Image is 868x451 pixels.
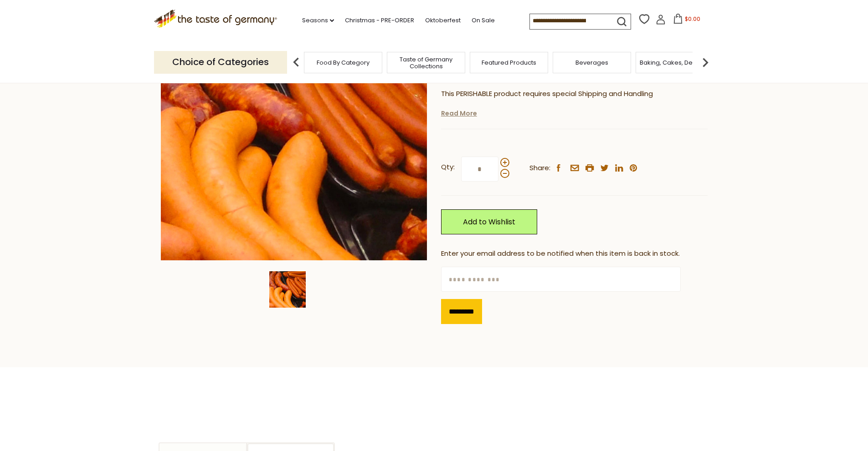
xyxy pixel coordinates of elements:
[441,88,708,100] p: This PERISHABLE product requires special Shipping and Handling
[317,59,370,66] a: Food By Category
[345,15,414,25] a: Christmas - PRE-ORDER
[441,162,455,173] strong: Qty:
[482,59,536,66] a: Featured Products
[269,271,306,308] img: The Taste of Germany Sausage Collection, 4 varieties, 4 lbs.
[668,14,706,27] button: $0.00
[640,59,710,66] a: Baking, Cakes, Desserts
[441,248,708,259] div: Enter your email address to be notified when this item is back in stock.
[450,106,708,118] li: We will ship this product in heat-protective packaging and ice.
[685,15,700,23] span: $0.00
[441,209,537,234] a: Add to Wishlist
[425,15,461,25] a: Oktoberfest
[441,109,477,118] a: Read More
[575,59,608,66] a: Beverages
[390,56,462,70] a: Taste of Germany Collections
[154,51,287,73] p: Choice of Categories
[472,15,495,25] a: On Sale
[302,15,334,25] a: Seasons
[287,53,305,71] img: previous arrow
[461,157,498,182] input: Qty:
[696,53,714,71] img: next arrow
[529,162,550,174] span: Share:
